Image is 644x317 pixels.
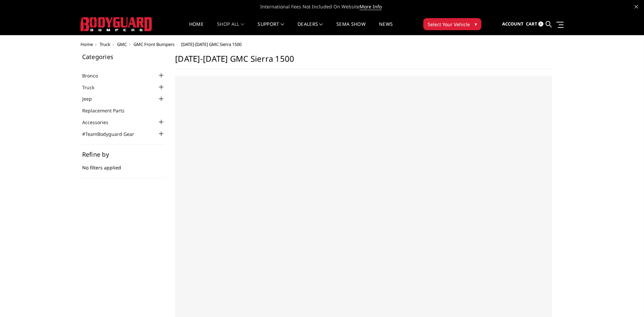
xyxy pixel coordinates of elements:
[475,20,477,28] span: ▾
[502,21,524,27] span: Account
[336,22,366,35] a: SEMA Show
[502,15,524,33] a: Account
[82,72,106,79] a: Bronco
[217,22,244,35] a: shop all
[181,41,241,47] span: [DATE]-[DATE] GMC Sierra 1500
[82,107,133,114] a: Replacement Parts
[189,22,204,35] a: Home
[82,84,103,91] a: Truck
[80,41,93,47] a: Home
[80,17,153,31] img: BODYGUARD BUMPERS
[538,21,543,27] span: 0
[82,151,165,178] div: No filters applied
[258,22,284,35] a: Support
[423,18,481,30] button: Select Your Vehicle
[298,22,323,35] a: Dealers
[100,41,110,47] a: Truck
[428,21,470,28] span: Select Your Vehicle
[526,21,537,27] span: Cart
[82,54,165,60] h5: Categories
[82,151,165,157] h5: Refine by
[175,54,552,69] h1: [DATE]-[DATE] GMC Sierra 1500
[360,3,382,10] a: More Info
[133,41,174,47] a: GMC Front Bumpers
[117,41,127,47] a: GMC
[82,119,117,126] a: Accessories
[526,15,543,33] a: Cart 0
[82,130,143,138] a: #TeamBodyguard Gear
[82,95,100,102] a: Jeep
[379,22,393,35] a: News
